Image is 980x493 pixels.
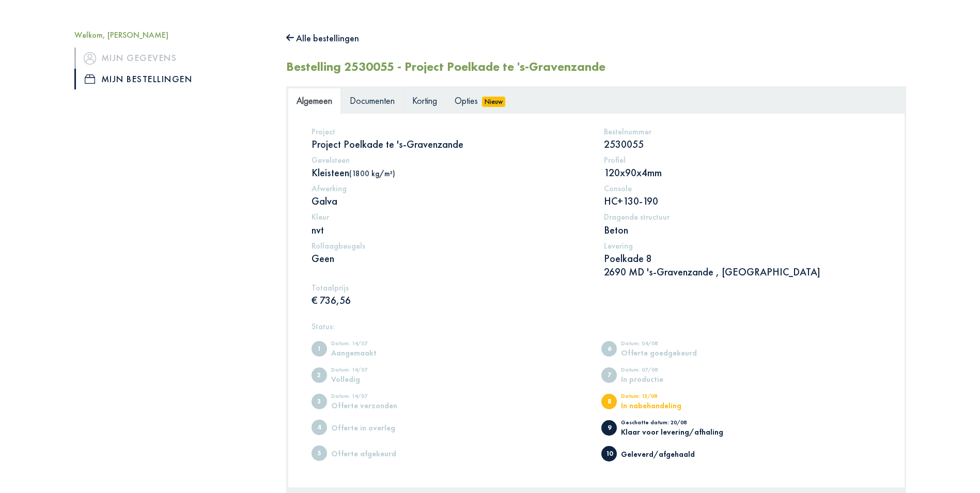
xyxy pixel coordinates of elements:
img: icon [85,74,95,84]
span: Nieuw [482,97,506,107]
h5: Bestelnummer [604,127,881,136]
h5: Profiel [604,155,881,165]
a: iconMijn bestellingen [74,69,271,89]
div: Geschatte datum: 20/08 [621,420,723,428]
p: HC+130-190 [604,194,881,208]
h5: Welkom, [PERSON_NAME] [74,30,271,40]
div: Offerte in overleg [331,424,416,432]
span: Algemeen [297,95,332,106]
p: € 736,56 [312,294,589,307]
span: Offerte in overleg [312,420,327,435]
h5: Dragende structuur [604,212,881,222]
p: 2530055 [604,137,881,151]
span: Aangemaakt [312,341,327,357]
a: iconMijn gegevens [74,48,271,68]
div: Datum: 14/07 [331,367,416,375]
div: Geleverd/afgehaald [621,450,706,458]
div: In productie [621,375,706,383]
span: Korting [412,95,437,106]
p: nvt [312,223,589,237]
span: Offerte goedgekeurd [601,341,617,357]
span: Opties [455,95,478,106]
span: In nabehandeling [601,394,617,409]
ul: Tabs [288,88,905,113]
h5: Totaalprijs [312,283,589,292]
h2: Bestelling 2530055 - Project Poelkade te 's-Gravenzande [286,59,605,74]
div: Offerte afgekeurd [331,450,416,457]
span: In productie [601,367,617,383]
div: Offerte verzonden [331,402,416,409]
h5: Console [604,183,881,193]
div: Datum: 14/07 [331,393,416,402]
div: Datum: 04/08 [621,341,706,349]
span: Offerte verzonden [312,394,327,409]
p: Poelkade 8 2690 MD 's-Gravenzande , [GEOGRAPHIC_DATA] [604,252,881,279]
span: Offerte afgekeurd [312,445,327,461]
h5: Status: [312,321,881,331]
div: Offerte goedgekeurd [621,349,706,357]
h5: Gevelsteen [312,155,589,165]
span: Geleverd/afgehaald [601,446,617,461]
p: Galva [312,194,589,208]
div: In nabehandeling [621,402,706,409]
img: icon [84,52,96,65]
h5: Rollaagbeugels [312,241,589,251]
p: Geen [312,252,589,265]
p: 120x90x4mm [604,166,881,179]
div: Datum: 14/07 [331,341,416,349]
p: Kleisteen [312,166,589,179]
div: Klaar voor levering/afhaling [621,428,723,436]
span: (1800 kg/m³) [349,168,395,178]
h5: Project [312,127,589,136]
h5: Levering [604,241,881,251]
div: Datum: 13/08 [621,393,706,402]
span: Volledig [312,367,327,383]
span: Documenten [350,95,395,106]
p: Beton [604,223,881,237]
h5: Afwerking [312,183,589,193]
div: Volledig [331,375,416,383]
span: Klaar voor levering/afhaling [601,420,617,436]
button: Alle bestellingen [286,30,360,47]
div: Datum: 07/08 [621,367,706,375]
div: Aangemaakt [331,349,416,357]
p: Project Poelkade te 's-Gravenzande [312,137,589,151]
h5: Kleur [312,212,589,222]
